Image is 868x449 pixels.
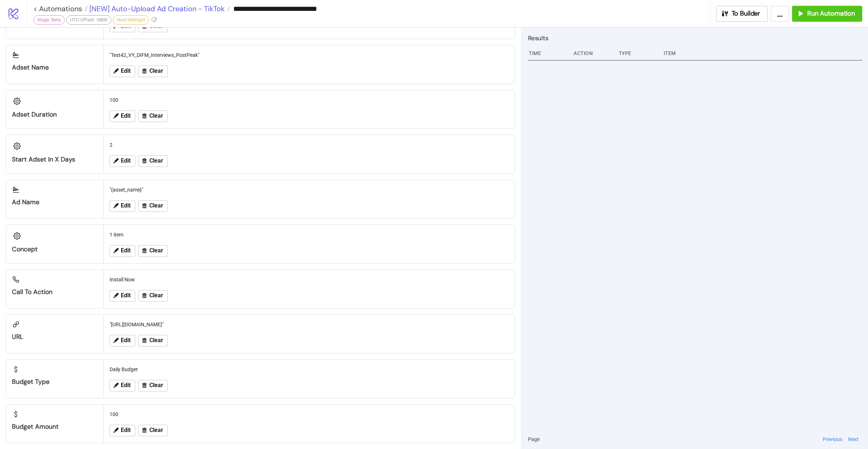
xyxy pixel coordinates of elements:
span: Edit [121,68,131,74]
span: Run Automation [807,9,855,18]
button: Edit [110,66,135,77]
button: Edit [110,290,135,302]
span: Clear [149,292,163,299]
div: Next Midnight [113,15,149,25]
button: Clear [138,66,168,77]
span: Edit [121,113,131,119]
span: Clear [149,158,163,164]
span: Page [528,435,540,443]
button: Edit [110,425,135,436]
div: Action [573,46,613,60]
span: Clear [149,337,163,344]
button: To Builder [716,6,768,22]
div: Budget Type [12,378,98,386]
span: Edit [121,382,131,389]
span: [NEW] Auto-Upload Ad Creation - TikTok [88,4,225,13]
div: Budget Amount [12,423,98,431]
div: Adset Name [12,63,98,72]
div: 100 [107,93,512,107]
button: Clear [138,155,168,167]
div: "Test42_VY_DIFM_Interviews_PostPeak" [107,48,512,62]
span: Clear [149,247,163,254]
div: Adset Duration [12,110,98,119]
a: < Automations [33,5,88,12]
div: Stage: Beta [33,15,65,25]
span: Clear [149,202,163,209]
div: 100 [107,407,512,421]
div: Call to Action [12,288,98,296]
span: Edit [121,337,131,344]
div: Start Adset in X Days [12,155,98,164]
button: Edit [110,380,135,391]
button: Previous [821,435,844,443]
button: Edit [110,200,135,212]
button: Edit [110,245,135,257]
div: "{asset_name}" [107,183,512,197]
button: Clear [138,110,168,122]
div: URL [12,333,98,341]
button: Run Automation [792,6,862,22]
button: Clear [138,380,168,391]
div: Daily Budget [107,362,512,376]
div: "[URL][DOMAIN_NAME]" [107,318,512,331]
span: Clear [149,427,163,433]
button: Edit [110,155,135,167]
button: Next [846,435,861,443]
div: 1 item [107,228,512,242]
span: Clear [149,382,163,389]
button: Clear [138,245,168,257]
button: Clear [138,290,168,302]
div: Install Now [107,273,512,286]
span: Edit [121,292,131,299]
button: Edit [110,335,135,347]
button: Clear [138,200,168,212]
div: Type [618,46,658,60]
h2: Results [528,33,862,43]
button: ... [771,6,789,22]
div: Time [528,46,568,60]
div: Concept [12,245,98,253]
button: Clear [138,335,168,347]
span: Edit [121,427,131,433]
div: 2 [107,138,512,152]
a: [NEW] Auto-Upload Ad Creation - TikTok [88,5,230,12]
span: Edit [121,247,131,254]
div: Ad Name [12,198,98,206]
button: Clear [138,425,168,436]
span: To Builder [732,9,761,18]
div: Item [663,46,862,60]
span: Edit [121,202,131,209]
span: Clear [149,113,163,119]
span: Edit [121,158,131,164]
div: UTC-Offset: -0800 [66,15,111,25]
span: Clear [149,68,163,74]
button: Edit [110,110,135,122]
